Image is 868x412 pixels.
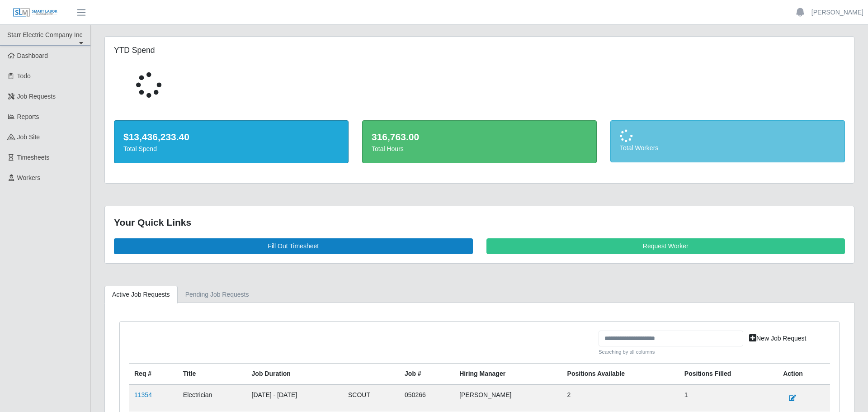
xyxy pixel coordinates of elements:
[114,46,349,55] h5: YTD Spend
[17,174,41,181] span: Workers
[486,238,845,254] a: Request Worker
[17,72,31,80] span: Todo
[454,384,561,412] td: [PERSON_NAME]
[778,363,830,384] th: Action
[17,154,50,161] span: Timesheets
[17,52,48,59] span: Dashboard
[399,384,454,412] td: 050266
[123,144,339,154] div: Total Spend
[372,130,587,144] div: 316,763.00
[372,144,587,154] div: Total Hours
[679,363,778,384] th: Positions Filled
[178,363,246,384] th: Title
[13,8,58,18] img: SLM Logo
[679,384,778,412] td: 1
[129,363,178,384] th: Req #
[811,8,863,17] a: [PERSON_NAME]
[114,238,473,254] a: Fill Out Timesheet
[246,363,343,384] th: Job Duration
[454,363,561,384] th: Hiring Manager
[343,384,399,412] td: SCOUT
[246,384,343,412] td: [DATE] - [DATE]
[178,384,246,412] td: Electrician
[562,384,679,412] td: 2
[599,348,743,356] small: Searching by all columns
[17,133,40,141] span: job site
[134,391,152,398] a: 11354
[104,286,178,303] a: Active Job Requests
[17,93,56,100] span: Job Requests
[17,113,39,120] span: Reports
[743,331,812,346] a: New Job Request
[123,130,339,144] div: $13,436,233.40
[620,143,835,153] div: Total Workers
[562,363,679,384] th: Positions Available
[178,286,257,303] a: Pending Job Requests
[114,215,845,230] div: Your Quick Links
[399,363,454,384] th: Job #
